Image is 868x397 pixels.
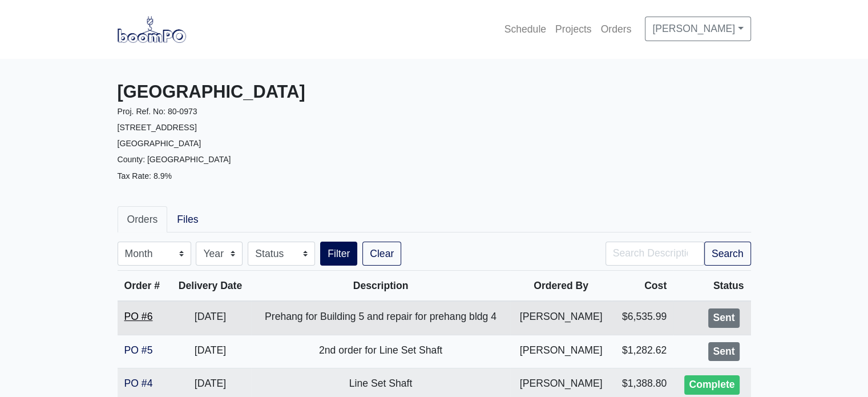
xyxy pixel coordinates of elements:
[612,271,673,302] th: Cost
[684,375,739,395] div: Complete
[118,271,169,302] th: Order #
[510,301,612,335] td: [PERSON_NAME]
[645,17,750,41] a: [PERSON_NAME]
[251,301,510,335] td: Prehang for Building 5 and repair for prehang bldg 4
[251,335,510,368] td: 2nd order for Line Set Shaft
[510,335,612,368] td: [PERSON_NAME]
[118,206,168,232] a: Orders
[118,123,197,132] small: [STREET_ADDRESS]
[704,242,751,266] button: Search
[510,271,612,302] th: Ordered By
[118,16,186,42] img: boomPO
[251,271,510,302] th: Description
[596,17,636,42] a: Orders
[708,342,739,362] div: Sent
[362,242,401,266] a: Clear
[124,378,153,389] a: PO #4
[124,311,153,322] a: PO #6
[167,206,208,232] a: Files
[612,301,673,335] td: $6,535.99
[500,17,551,42] a: Schedule
[118,82,426,103] h3: [GEOGRAPHIC_DATA]
[612,335,673,368] td: $1,282.62
[124,344,153,356] a: PO #5
[673,271,750,302] th: Status
[118,107,197,116] small: Proj. Ref. No: 80-0973
[118,139,201,148] small: [GEOGRAPHIC_DATA]
[169,335,251,368] td: [DATE]
[708,308,739,328] div: Sent
[169,301,251,335] td: [DATE]
[551,17,596,42] a: Projects
[118,155,231,164] small: County: [GEOGRAPHIC_DATA]
[118,171,172,181] small: Tax Rate: 8.9%
[320,242,357,266] button: Filter
[605,242,704,266] input: Search
[169,271,251,302] th: Delivery Date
